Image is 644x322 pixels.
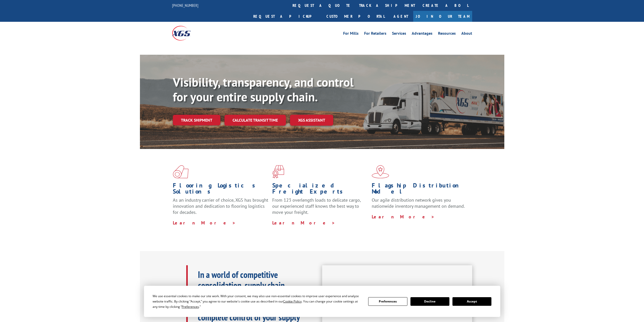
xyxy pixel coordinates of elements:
a: XGS ASSISTANT [290,115,333,126]
button: Accept [452,297,491,306]
a: Learn More > [272,220,335,226]
h1: Flooring Logistics Solutions [173,182,268,197]
a: For Mills [343,31,359,37]
a: Track shipment [173,115,220,125]
button: Preferences [368,297,407,306]
a: Join Our Team [413,11,472,22]
span: Our agile distribution network gives you nationwide inventory management on demand. [372,197,465,209]
a: [PHONE_NUMBER] [172,3,198,8]
div: Cookie Consent Prompt [144,286,500,317]
a: Services [392,31,406,37]
img: xgs-icon-total-supply-chain-intelligence-red [173,165,189,178]
h1: Specialized Freight Experts [272,182,368,197]
a: For Retailers [364,31,386,37]
p: From 123 overlength loads to delicate cargo, our experienced staff knows the best way to move you... [272,197,368,220]
a: Resources [438,31,456,37]
a: Agent [388,11,413,22]
a: Customer Portal [323,11,388,22]
div: We use essential cookies to make our site work. With your consent, we may also use non-essential ... [153,293,362,309]
img: xgs-icon-flagship-distribution-model-red [372,165,389,178]
a: Advantages [412,31,432,37]
span: Preferences [182,305,199,309]
h1: Flagship Distribution Model [372,182,467,197]
b: Visibility, transparency, and control for your entire supply chain. [173,74,354,105]
a: Learn More > [173,220,236,226]
button: Decline [410,297,449,306]
img: xgs-icon-focused-on-flooring-red [272,165,284,178]
a: Calculate transit time [224,115,286,126]
span: Cookie Policy [283,299,302,304]
a: About [461,31,472,37]
a: Request a pickup [250,11,323,22]
span: As an industry carrier of choice, XGS has brought innovation and dedication to flooring logistics... [173,197,268,215]
a: Learn More > [372,214,435,220]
